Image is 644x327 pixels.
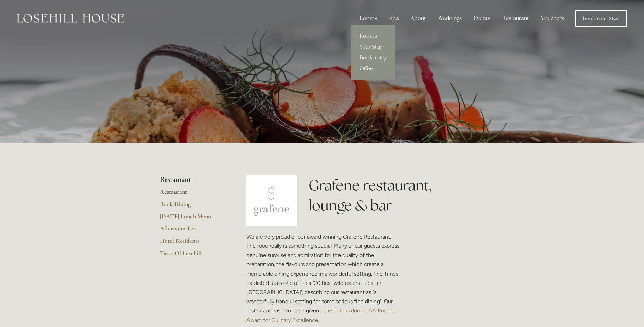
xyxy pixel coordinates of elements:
a: Restaurant [160,188,225,200]
div: Rooms [354,12,383,25]
div: Events [468,12,496,25]
a: Your Stay [351,41,395,52]
a: Offers [351,63,395,74]
a: Taste Of Losehill [160,249,225,261]
a: Book Your Stay [575,10,627,27]
a: prestigious double AA Rosette Award for Culinary Excellence [246,307,398,323]
div: Restaurant [497,12,534,25]
a: Hotel Residents [160,237,225,249]
a: Book a stay [351,52,395,63]
a: Book Dining [160,200,225,212]
a: [DATE] Lunch Menu [160,212,225,225]
a: Rooms [351,31,395,41]
li: Restaurant [160,175,225,184]
a: Afternoon Tea [160,225,225,237]
h1: Grafene restaurant, lounge & bar [309,175,484,216]
p: We are very proud of our award winning Grafene Restaurant. The food really is something special. ... [246,232,401,325]
a: Vouchers [536,12,569,25]
img: grafene.jpg [246,175,297,226]
div: Weddings [433,12,467,25]
div: About [405,12,431,25]
div: Spa [384,12,404,25]
img: Losehill House [17,14,124,23]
